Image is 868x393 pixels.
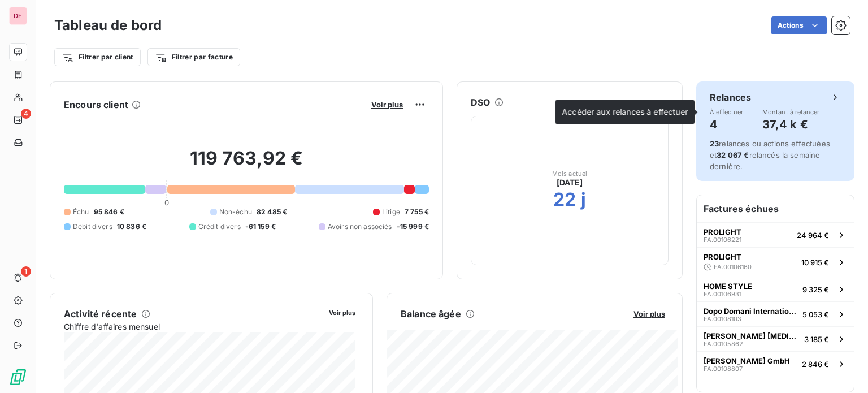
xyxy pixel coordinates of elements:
span: 23 [710,139,719,148]
img: Logo LeanPay [9,368,27,386]
h6: Activité récente [64,307,137,321]
button: [PERSON_NAME] GmbHFA.001088072 846 € [697,351,854,376]
span: [PERSON_NAME] [MEDICAL_DATA]-BAU [704,331,800,340]
h4: 37,4 k € [762,115,820,133]
span: Litige [382,207,400,217]
button: [PERSON_NAME] [MEDICAL_DATA]-BAUFA.001058623 185 € [697,326,854,351]
button: PROLIGHTFA.0010616010 915 € [697,247,854,277]
span: FA.00108103 [704,316,741,322]
h3: Tableau de bord [54,15,162,36]
span: relances ou actions effectuées et relancés la semaine dernière. [710,139,830,171]
button: Filtrer par facture [147,48,240,66]
span: PROLIGHT [704,252,741,261]
span: Accéder aux relances à effectuer [562,107,688,116]
span: Mois actuel [552,170,588,177]
span: 82 485 € [257,207,287,217]
span: FA.00106931 [704,291,741,297]
button: Voir plus [325,307,359,317]
button: Actions [771,16,827,34]
span: Voir plus [633,309,665,318]
span: Débit divers [73,222,112,232]
span: FA.00106221 [704,236,741,243]
span: FA.00106160 [714,264,752,270]
span: [PERSON_NAME] GmbH [704,356,790,365]
span: À effectuer [710,109,744,115]
h6: Encours client [64,98,128,111]
span: 5 053 € [802,310,829,319]
span: 95 846 € [94,207,124,217]
span: Voir plus [371,100,403,109]
span: Échu [73,207,89,217]
h4: 4 [710,115,744,133]
span: [DATE] [557,177,583,188]
span: 0 [164,198,169,207]
span: HOME STYLE [704,282,752,291]
span: Dopo Domani International Interior Design e.K [704,306,798,316]
h2: j [581,188,586,211]
span: -15 999 € [397,222,429,232]
h6: Relances [710,90,751,104]
button: Filtrer par client [54,48,141,66]
span: 24 964 € [797,231,829,240]
span: 10 836 € [117,222,146,232]
button: Voir plus [368,100,406,110]
span: Voir plus [329,309,355,317]
span: 32 067 € [717,150,749,159]
span: Crédit divers [198,222,241,232]
button: Voir plus [630,309,669,319]
span: 4 [21,109,31,119]
span: FA.00105862 [704,340,743,347]
span: Non-échu [219,207,252,217]
span: 7 755 € [405,207,429,217]
h6: DSO [471,96,490,109]
span: Chiffre d'affaires mensuel [64,321,321,332]
span: -61 159 € [245,222,276,232]
h2: 22 [553,188,576,211]
span: 2 846 € [802,360,829,369]
h6: Balance âgée [401,307,461,321]
span: 9 325 € [802,285,829,294]
span: 3 185 € [804,335,829,344]
div: DE [9,7,27,25]
h6: Factures échues [697,195,854,222]
span: 1 [21,266,31,277]
button: PROLIGHTFA.0010622124 964 € [697,222,854,247]
span: Avoirs non associés [328,222,392,232]
button: HOME STYLEFA.001069319 325 € [697,277,854,301]
span: 10 915 € [801,258,829,267]
iframe: Intercom live chat [830,355,857,382]
span: FA.00108807 [704,365,743,372]
h2: 119 763,92 € [64,147,429,181]
span: PROLIGHT [704,227,741,236]
span: Montant à relancer [762,109,820,115]
button: Dopo Domani International Interior Design e.KFA.001081035 053 € [697,301,854,326]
